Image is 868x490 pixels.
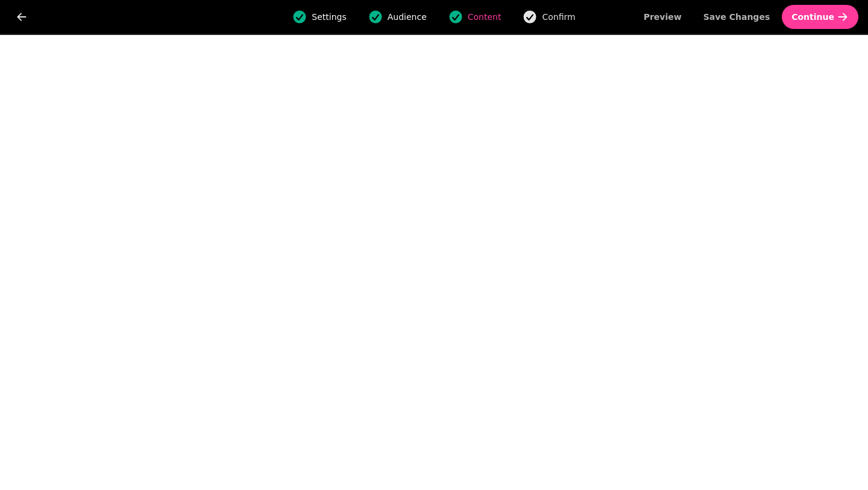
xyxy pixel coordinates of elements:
span: Settings [312,11,346,23]
span: Continue [791,13,834,21]
button: Continue [782,5,858,29]
span: Audience [388,11,427,23]
button: Preview [634,5,691,29]
span: Confirm [542,11,575,23]
button: go back [10,5,34,29]
span: Save Changes [703,13,770,21]
span: Preview [644,13,682,21]
span: Content [468,11,502,23]
button: Save Changes [694,5,780,29]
